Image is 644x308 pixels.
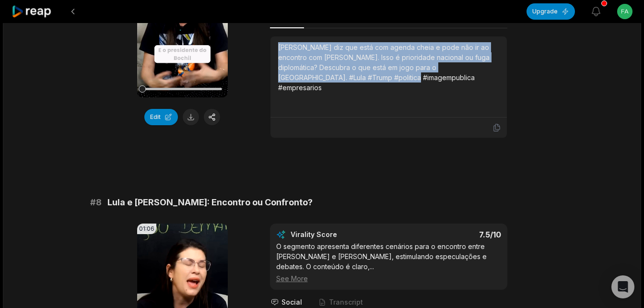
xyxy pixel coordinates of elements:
[90,196,102,209] span: # 8
[329,297,363,307] span: Transcript
[276,273,501,284] div: See More
[291,230,394,239] div: Virality Score
[527,3,575,20] button: Upgrade
[611,275,634,298] div: Open Intercom Messenger
[107,196,313,209] span: Lula e [PERSON_NAME]: Encontro ou Confronto?
[276,241,501,284] div: O segmento apresenta diferentes cenários para o encontro entre [PERSON_NAME] e [PERSON_NAME], est...
[278,42,499,93] div: [PERSON_NAME] diz que está com agenda cheia e pode não ir ao encontro com [PERSON_NAME]. Isso é p...
[398,230,501,239] div: 7.5 /10
[281,297,302,307] span: Social
[144,109,178,125] button: Edit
